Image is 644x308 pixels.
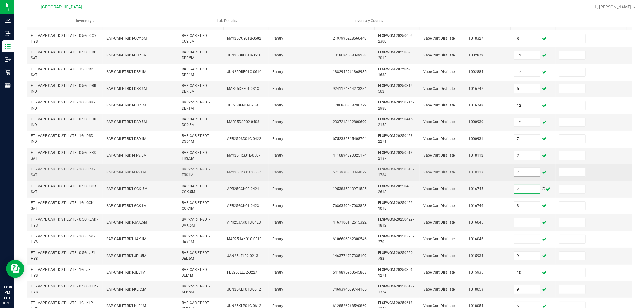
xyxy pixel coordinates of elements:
[272,137,283,141] span: Pantry
[31,67,95,77] span: FT - VAPE CART DISTILLATE - 1G - DBP - SAT
[15,18,156,24] span: Inventory
[31,134,95,144] span: FT - VAPE CART DISTILLATE - 1G - DSD - IND
[333,53,367,57] span: 1318684608049238
[272,103,283,107] span: Pantry
[333,220,367,224] span: 4167106112515322
[227,187,259,191] span: APR25GCK02-0424
[182,201,210,211] span: BAP-CAR-FT-BDT-GCK1M
[469,70,483,74] span: 1002884
[3,284,12,301] p: 08:38 PM EDT
[423,237,455,241] span: Vape Cart Distillate
[423,70,455,74] span: Vape Cart Distillate
[469,53,483,57] span: 1002879
[378,151,414,160] span: FLSRWGM-20250513-2137
[156,14,298,27] a: Lab Results
[106,204,146,208] span: BAP-CAR-FT-BDT-GCK1M
[423,153,455,157] span: Vape Cart Distillate
[106,270,145,275] span: BAP-CAR-FT-BDT-JEL1M
[346,18,391,24] span: Inventory Counts
[272,120,283,124] span: Pantry
[5,56,11,62] inline-svg: Outbound
[106,254,146,258] span: BAP-CAR-FT-BDT-JEL.5M
[469,87,483,91] span: 1016747
[469,187,483,191] span: 1016745
[423,287,455,291] span: Vape Cart Distillate
[182,268,210,278] span: BAP-CAR-FT-BDT-JEL1M
[469,237,483,241] span: 1016046
[423,103,455,107] span: Vape Cart Distillate
[333,304,367,308] span: 6128526968590869
[227,153,261,157] span: MAY25FRS01B-0507
[106,137,146,141] span: BAP-CAR-FT-BDT-DSD1M
[227,254,258,258] span: JAN25JEL02-0213
[182,67,210,77] span: BAP-CAR-FT-BDT-DBP1M
[423,87,455,91] span: Vape Cart Distillate
[333,170,367,174] span: 5713930833344079
[182,184,210,194] span: BAP-CAR-FT-BDT-GCK.5M
[333,187,367,191] span: 1953835313971585
[106,103,146,107] span: BAP-CAR-FT-BDT-DBR1M
[182,284,210,294] span: BAP-CAR-FT-BDT-KLP.5M
[209,18,245,24] span: Lab Results
[182,117,210,127] span: BAP-CAR-FT-BDT-DSD.5M
[182,33,210,43] span: BAP-CAR-FT-BDT-CCY.5M
[423,53,455,57] span: Vape Cart Distillate
[182,151,210,160] span: BAP-CAR-FT-BDT-FRS.5M
[106,304,146,308] span: BAP-CAR-FT-BDT-KLP1M
[227,70,261,74] span: JUN25DBP01C-0616
[5,82,11,88] inline-svg: Reports
[182,167,210,177] span: BAP-CAR-FT-BDT-FRS1M
[182,251,210,261] span: BAP-CAR-FT-BDT-JEL.5M
[469,137,483,141] span: 1000931
[106,87,147,91] span: BAP-CAR-FT-BDT-DBR.5M
[378,67,414,77] span: FLSRWGM-20250623-1688
[378,251,414,261] span: FLSRWGM-20250220-782
[227,36,261,40] span: MAY25CCY01B-0602
[3,301,12,305] p: 08/19
[227,220,261,224] span: APR25JAK01B-0423
[378,84,414,94] span: FLSRWGM-20250319-502
[182,217,210,227] span: BAP-CAR-FT-BDT-JAK.5M
[31,201,95,211] span: FT - VAPE CART DISTILLATE - 1G - GCK - SAT
[182,234,210,244] span: BAP-CAR-FT-BDT-JAK1M
[227,287,261,291] span: JUN25KLP01B-0612
[31,33,98,43] span: FT - VAPE CART DISTILLATE - 0.5G - CCY - HYB
[106,70,146,74] span: BAP-CAR-FT-BDT-DBP1M
[5,69,11,75] inline-svg: Retail
[106,53,146,57] span: BAP-CAR-FT-BDT-DBP.5M
[378,33,414,43] span: FLSRWGM-20250609-2300
[227,53,261,57] span: JUN25DBP01B-0616
[272,304,283,308] span: Pantry
[272,204,283,208] span: Pantry
[6,260,24,278] iframe: Resource center
[272,220,283,224] span: Pantry
[378,50,414,60] span: FLSRWGM-20250623-2013
[469,220,483,224] span: 1016045
[227,304,261,308] span: JUN25KLP01C-0612
[469,254,483,258] span: 1015934
[469,120,483,124] span: 1000930
[378,100,414,110] span: FLSRWGM-20250714-2988
[333,103,367,107] span: 1786860318296772
[106,220,147,224] span: BAP-CAR-FT-BDT-JAK.5M
[227,103,258,107] span: JUL25DBR01-0708
[272,70,283,74] span: Pantry
[469,170,483,174] span: 1018113
[31,268,94,278] span: FT - VAPE CART DISTILLATE - 1G - JEL - HYB
[31,117,98,127] span: FT - VAPE CART DISTILLATE - 0.5G - DSD - IND
[14,14,156,27] a: Inventory
[31,151,98,160] span: FT - VAPE CART DISTILLATE - 0.5G - FRS - SAT
[469,36,483,40] span: 1018327
[272,170,283,174] span: Pantry
[227,137,261,141] span: APR25DSD01C-0422
[227,120,259,124] span: MAR25DSD02-0408
[593,5,633,9] span: Hi, [PERSON_NAME]!
[227,204,259,208] span: APR25GCK01-0423
[378,268,414,278] span: FLSRWGM-20250306-1271
[378,217,414,227] span: FLSRWGM-20250429-1812
[423,170,455,174] span: Vape Cart Distillate
[423,120,455,124] span: Vape Cart Distillate
[423,304,455,308] span: Vape Cart Distillate
[272,287,283,291] span: Pantry
[272,153,283,157] span: Pantry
